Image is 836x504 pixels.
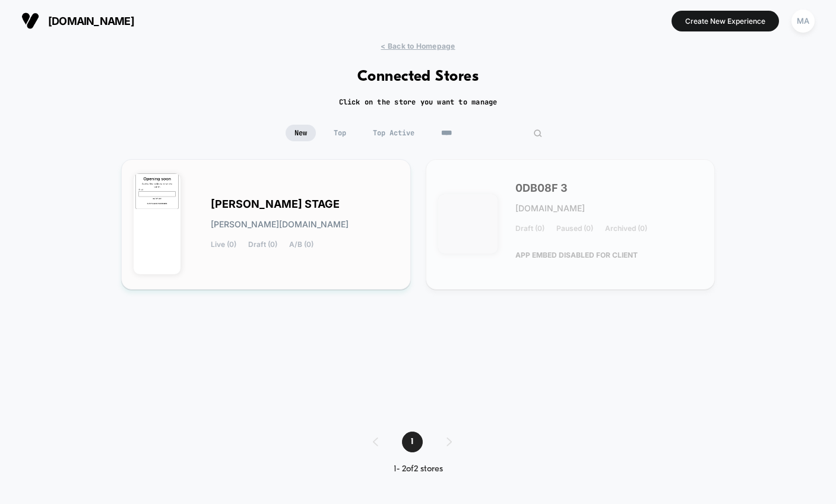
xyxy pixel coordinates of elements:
[515,245,638,265] span: APP EMBED DISABLED FOR CLIENT
[381,42,455,50] span: < Back to Homepage
[438,194,498,253] img: 0DB08F_3
[48,15,134,27] span: [DOMAIN_NAME]
[605,224,647,233] span: Archived (0)
[672,11,779,31] button: Create New Experience
[364,125,423,141] span: Top Active
[248,240,277,249] span: Draft (0)
[533,129,542,138] img: edit
[788,9,818,33] button: MA
[357,68,479,85] h1: Connected Stores
[402,432,423,452] span: 1
[791,9,815,33] div: MA
[289,240,313,249] span: A/B (0)
[515,184,568,192] span: 0DB08F 3
[211,240,236,249] span: Live (0)
[286,125,316,141] span: New
[21,12,39,30] img: Visually logo
[556,224,593,233] span: Paused (0)
[211,200,340,208] span: [PERSON_NAME] STAGE
[515,204,585,213] span: [DOMAIN_NAME]
[18,11,138,30] button: [DOMAIN_NAME]
[211,220,349,229] span: [PERSON_NAME][DOMAIN_NAME]
[361,464,476,474] div: 1 - 2 of 2 stores
[134,173,180,274] img: KARL_LAGERFELD_STAGE
[515,224,544,233] span: Draft (0)
[339,97,498,107] h2: Click on the store you want to manage
[325,125,355,141] span: Top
